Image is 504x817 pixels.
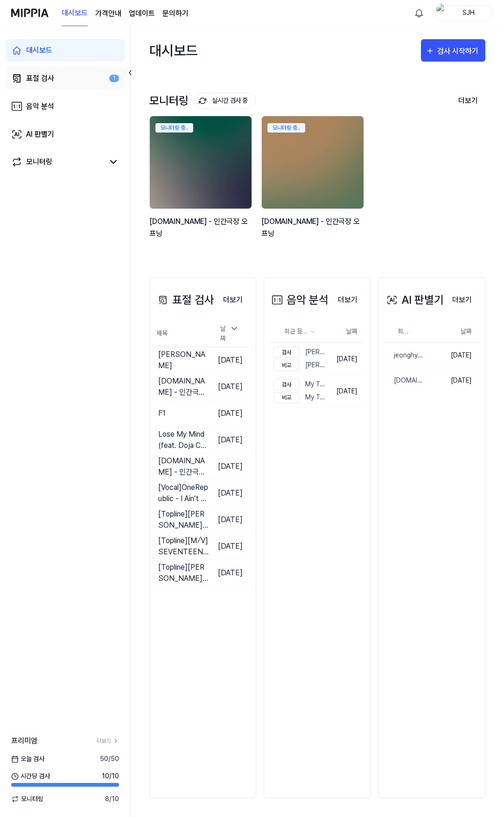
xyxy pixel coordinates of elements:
[149,93,256,109] div: 모니터링
[158,509,209,531] div: [Topline] [PERSON_NAME] - Galway Girl [Official Lyric Video]
[437,45,481,57] div: 검사 시작하기
[216,291,250,309] button: 더보기
[273,379,327,390] div: My Test1
[62,0,88,26] a: 대시보드
[270,343,329,375] a: 검사[PERSON_NAME]비교[PERSON_NAME]
[450,7,487,18] div: SJH
[26,45,52,56] div: 대시보드
[385,376,425,385] div: [DOMAIN_NAME] - 인간극장 오프닝
[421,39,485,62] button: 검사 시작하기
[26,156,52,168] div: 모니터링
[329,321,365,343] th: 날짜
[158,429,209,451] div: Lose My Mind (feat. Doja Cat) (From F1® The Movie)
[150,116,252,209] img: backgroundIamge
[100,754,119,764] span: 50 / 50
[158,535,209,558] div: [Topline] [M⧸V] SEVENTEEN(세븐틴) - 울고 싶지 않아 (Don't Wanna Cry)
[262,116,364,209] img: backgroundIamge
[149,216,254,239] div: [DOMAIN_NAME] - 인간극장 오프닝
[97,737,119,745] a: 더보기
[209,559,250,586] td: [DATE]
[329,375,365,407] td: [DATE]
[158,562,209,584] div: [Topline] [PERSON_NAME] 𝐒𝐀𝐈𝐍𝐘𝐀𝐍𝐈𝐑𝐀 𝐏𝐎𝐋𝐄 ｜ [PERSON_NAME] ｜ 𝐅𝐫 [PERSON_NAME]
[102,771,119,781] span: 10 / 10
[11,754,44,764] span: 오늘 검사
[209,506,250,533] td: [DATE]
[11,794,43,804] span: 모니터링
[329,343,365,375] td: [DATE]
[198,97,207,105] img: monitoring Icon
[26,73,54,84] div: 표절 검사
[209,373,250,400] td: [DATE]
[162,8,189,19] a: 문의하기
[451,91,485,111] button: 더보기
[158,482,209,504] div: [Vocal] OneRepublic - I Ain’t Worried (From “Top Gun： Mave
[385,343,425,368] a: jeonghyeon & Noisy Choice - Too Far | Future House | NCS - Copyright Free Music
[6,39,125,62] a: 대시보드
[158,349,209,371] div: [PERSON_NAME]
[270,292,329,308] div: 음악 분석
[155,321,209,347] th: 제목
[330,291,365,309] button: 더보기
[95,8,121,19] button: 가격안내
[26,101,54,112] div: 음악 분석
[433,5,493,21] button: profileSJH
[413,7,425,19] img: 알림
[261,216,366,239] div: [DOMAIN_NAME] - 인간극장 오프닝
[209,480,250,506] td: [DATE]
[273,392,300,403] div: 비교
[155,123,193,133] div: 모니터링 중..
[425,321,479,343] th: 날짜
[267,123,305,133] div: 모니터링 중..
[155,292,214,308] div: 표절 검사
[158,408,166,419] div: F1
[6,67,125,90] a: 표절 검사1
[217,321,243,346] div: 날짜
[209,426,250,453] td: [DATE]
[209,400,250,426] td: [DATE]
[158,376,209,398] div: [DOMAIN_NAME] - 인간극장 오프닝
[385,350,425,360] div: jeonghyeon & Noisy Choice - Too Far | Future House | NCS - Copyright Free Music
[6,123,125,146] a: AI 판별기
[105,794,119,804] span: 8 / 10
[194,93,256,109] button: 실시간 검사 중
[273,392,327,403] div: My Test2
[273,379,300,390] div: 검사
[273,360,327,371] div: [PERSON_NAME]
[436,4,448,22] img: profile
[11,735,37,747] span: 프리미엄
[158,455,209,478] div: [DOMAIN_NAME] - 인간극장 오프닝
[11,156,104,168] a: 모니터링
[209,453,250,480] td: [DATE]
[109,75,119,83] div: 1
[26,129,54,140] div: AI 판별기
[330,290,365,309] a: 더보기
[209,347,250,373] td: [DATE]
[149,116,254,249] a: 모니터링 중..backgroundIamge[DOMAIN_NAME] - 인간극장 오프닝
[261,116,366,249] a: 모니터링 중..backgroundIamge[DOMAIN_NAME] - 인간극장 오프닝
[129,8,155,19] a: 업데이트
[385,368,425,393] a: [DOMAIN_NAME] - 인간극장 오프닝
[270,375,329,407] a: 검사My Test1비교My Test2
[6,95,125,118] a: 음악 분석
[11,771,50,781] span: 시간당 검사
[216,290,250,309] a: 더보기
[425,368,479,393] td: [DATE]
[273,360,300,371] div: 비교
[273,347,327,358] div: [PERSON_NAME]
[273,347,300,358] div: 검사
[209,533,250,559] td: [DATE]
[385,292,444,308] div: AI 판별기
[445,291,479,309] button: 더보기
[445,290,479,309] a: 더보기
[425,343,479,368] td: [DATE]
[149,35,198,65] div: 대시보드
